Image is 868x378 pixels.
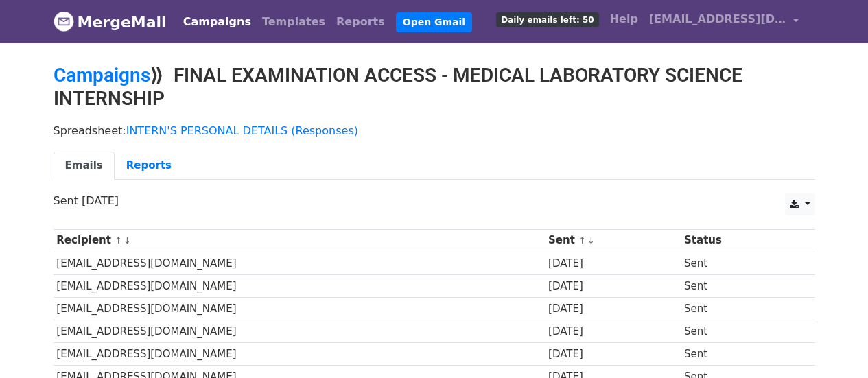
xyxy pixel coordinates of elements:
[115,235,122,246] a: ↑
[491,5,604,33] a: Daily emails left: 50
[257,8,331,36] a: Templates
[548,301,677,317] div: [DATE]
[681,274,797,297] td: Sent
[54,274,546,297] td: [EMAIL_ADDRESS][DOMAIN_NAME]
[548,324,677,340] div: [DATE]
[54,11,74,32] img: MergeMail logo
[681,320,797,343] td: Sent
[54,123,815,138] p: Spreadsheet:
[54,152,115,180] a: Emails
[545,229,681,252] th: Sent
[681,229,797,252] th: Status
[115,152,183,180] a: Reports
[644,5,804,38] a: [EMAIL_ADDRESS][DOMAIN_NAME]
[54,320,546,343] td: [EMAIL_ADDRESS][DOMAIN_NAME]
[396,12,472,32] a: Open Gmail
[54,64,150,86] a: Campaigns
[54,343,546,366] td: [EMAIL_ADDRESS][DOMAIN_NAME]
[681,252,797,274] td: Sent
[578,235,586,246] a: ↑
[54,229,546,252] th: Recipient
[496,12,598,27] span: Daily emails left: 50
[681,343,797,366] td: Sent
[548,279,677,294] div: [DATE]
[649,11,786,27] span: [EMAIL_ADDRESS][DOMAIN_NAME]
[548,256,677,272] div: [DATE]
[124,235,131,246] a: ↓
[54,64,815,110] h2: ⟫ FINAL EXAMINATION ACCESS - MEDICAL LABORATORY SCIENCE INTERNSHIP
[54,252,546,274] td: [EMAIL_ADDRESS][DOMAIN_NAME]
[587,235,595,246] a: ↓
[605,5,644,33] a: Help
[126,124,358,137] a: INTERN'S PERSONAL DETAILS (Responses)
[178,8,257,36] a: Campaigns
[548,346,677,362] div: [DATE]
[54,8,167,36] a: MergeMail
[54,297,546,320] td: [EMAIL_ADDRESS][DOMAIN_NAME]
[331,8,390,36] a: Reports
[54,193,815,208] p: Sent [DATE]
[681,297,797,320] td: Sent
